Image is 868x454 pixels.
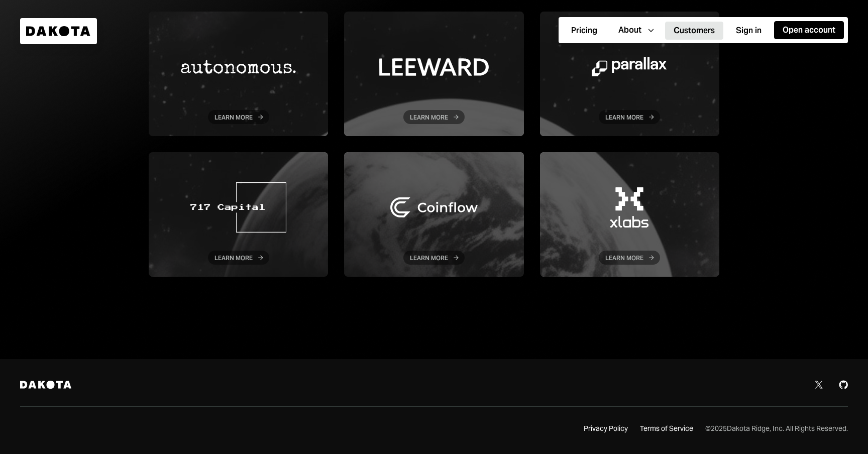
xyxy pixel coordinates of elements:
a: Customers [665,21,723,40]
a: Pricing [563,21,606,40]
button: Customers [665,22,723,40]
button: About [610,21,661,39]
a: Sign in [727,21,770,40]
button: Open account [774,21,844,39]
button: Sign in [727,22,770,40]
div: © 2025 Dakota Ridge, Inc. All Rights Reserved. [705,424,848,433]
div: Terms of Service [640,424,693,434]
div: About [618,25,641,36]
button: Pricing [563,22,606,40]
div: Privacy Policy [584,424,628,434]
a: Privacy Policy [584,423,628,434]
a: Terms of Service [640,423,693,434]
